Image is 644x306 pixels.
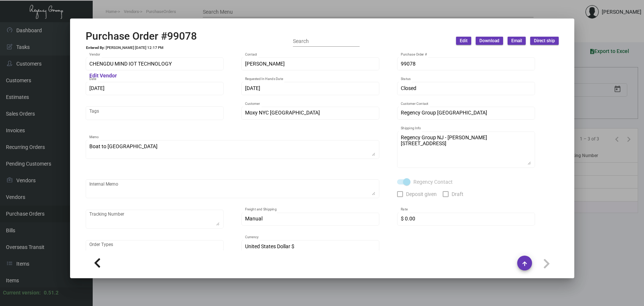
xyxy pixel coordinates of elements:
span: Deposit given [406,190,437,199]
span: Manual [245,216,262,222]
span: Regency Contact [413,177,453,186]
span: Download [479,38,499,44]
button: Download [476,37,503,45]
div: Current version: [3,289,41,297]
span: Email [511,38,522,44]
span: Draft [452,190,463,199]
button: Email [508,37,526,45]
button: Direct ship [530,37,559,45]
span: Edit [460,38,468,44]
button: Edit [456,37,471,45]
h2: Purchase Order #99078 [86,30,197,43]
span: Direct ship [534,38,555,44]
mat-hint: Edit Vendor [89,73,117,79]
div: 0.51.2 [44,289,59,297]
td: [PERSON_NAME] [DATE] 12:17 PM [105,46,164,50]
td: Entered By: [86,46,105,50]
span: Closed [401,85,416,91]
